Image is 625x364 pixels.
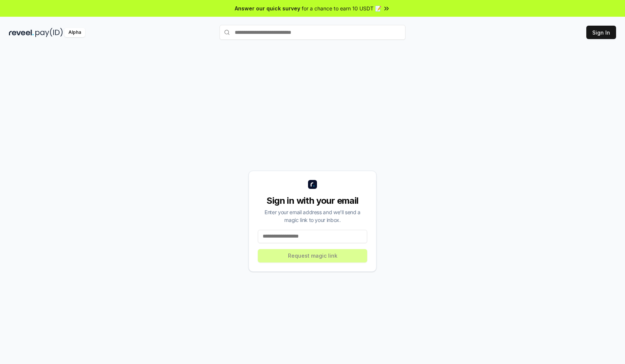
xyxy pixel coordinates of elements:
[9,28,34,37] img: reveel_dark
[64,28,85,37] div: Alpha
[258,195,367,207] div: Sign in with your email
[235,4,300,12] span: Answer our quick survey
[258,208,367,224] div: Enter your email address and we’ll send a magic link to your inbox.
[302,4,381,12] span: for a chance to earn 10 USDT 📝
[35,28,63,37] img: pay_id
[308,180,317,189] img: logo_small
[586,26,616,39] button: Sign In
